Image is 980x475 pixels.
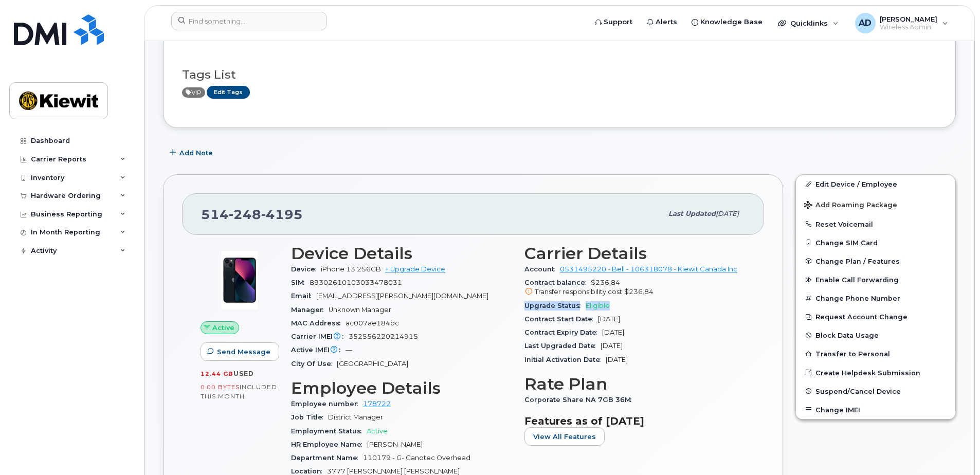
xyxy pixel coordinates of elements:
[524,328,602,336] span: Contract Expiry Date
[327,467,460,475] span: 3777 [PERSON_NAME] [PERSON_NAME]
[363,400,391,408] a: 178722
[796,270,955,289] button: Enable Call Forwarding
[796,215,955,233] button: Reset Voicemail
[935,430,972,467] iframe: Messenger Launcher
[815,257,900,265] span: Change Plan / Features
[367,427,388,435] span: Active
[684,12,770,32] a: Knowledge Base
[291,279,310,286] span: SIM
[880,15,937,23] span: [PERSON_NAME]
[586,302,610,309] span: Eligible
[182,87,205,98] span: Active
[602,328,624,336] span: [DATE]
[796,307,955,326] button: Request Account Change
[337,360,408,368] span: [GEOGRAPHIC_DATA]
[291,333,349,340] span: Carrier IMEI
[291,379,512,397] h3: Employee Details
[524,265,560,273] span: Account
[291,346,346,354] span: Active IMEI
[329,306,391,314] span: Unknown Manager
[656,17,677,27] span: Alerts
[604,17,632,27] span: Support
[815,387,901,395] span: Suspend/Cancel Device
[201,207,303,222] span: 514
[771,13,846,33] div: Quicklinks
[209,249,270,311] img: image20231002-3703462-1ig824h.jpeg
[815,276,899,284] span: Enable Call Forwarding
[179,148,213,158] span: Add Note
[310,279,402,286] span: 89302610103033478031
[880,23,937,31] span: Wireless Admin
[624,288,654,296] span: $236.84
[790,19,828,27] span: Quicklinks
[291,427,367,435] span: Employment Status
[291,306,329,314] span: Manager
[716,210,739,217] span: [DATE]
[261,207,303,222] span: 4195
[385,265,445,273] a: + Upgrade Device
[700,17,763,27] span: Knowledge Base
[346,319,399,327] span: ac007ae184bc
[291,467,327,475] span: Location
[291,319,346,327] span: MAC Address
[346,346,352,354] span: —
[524,396,637,404] span: Corporate Share NA 7GB 36M
[291,413,328,421] span: Job Title
[171,12,327,30] input: Find something...
[182,68,937,81] h3: Tags List
[291,441,367,448] span: HR Employee Name
[524,279,746,297] span: $236.84
[321,265,381,273] span: iPhone 13 256GB
[796,175,955,193] a: Edit Device / Employee
[524,415,746,427] h3: Features as of [DATE]
[796,252,955,270] button: Change Plan / Features
[601,342,623,350] span: [DATE]
[217,347,270,357] span: Send Message
[640,12,684,32] a: Alerts
[533,432,596,442] span: View All Features
[796,326,955,344] button: Block Data Usage
[201,383,240,391] span: 0.00 Bytes
[201,342,279,361] button: Send Message
[207,86,250,99] a: Edit Tags
[524,279,591,286] span: Contract balance
[524,244,746,263] h3: Carrier Details
[535,288,622,296] span: Transfer responsibility cost
[560,265,737,273] a: 0531495220 - Bell - 106318078 - Kiewit Canada Inc
[598,315,620,323] span: [DATE]
[859,17,872,29] span: AD
[291,360,337,368] span: City Of Use
[363,454,470,462] span: 110179 - G- Ganotec Overhead
[524,356,606,363] span: Initial Activation Date
[212,323,234,333] span: Active
[796,344,955,363] button: Transfer to Personal
[201,383,277,400] span: included this month
[328,413,383,421] span: District Manager
[201,370,233,377] span: 12.44 GB
[524,375,746,393] h3: Rate Plan
[668,210,716,217] span: Last updated
[796,194,955,215] button: Add Roaming Package
[796,400,955,419] button: Change IMEI
[524,342,601,350] span: Last Upgraded Date
[588,12,640,32] a: Support
[848,13,955,33] div: Amanda Duguay
[291,265,321,273] span: Device
[796,363,955,382] a: Create Helpdesk Submission
[233,370,254,377] span: used
[229,207,261,222] span: 248
[367,441,423,448] span: [PERSON_NAME]
[163,143,222,162] button: Add Note
[804,201,897,211] span: Add Roaming Package
[291,454,363,462] span: Department Name
[291,400,363,408] span: Employee number
[796,289,955,307] button: Change Phone Number
[316,292,488,300] span: [EMAIL_ADDRESS][PERSON_NAME][DOMAIN_NAME]
[524,302,586,309] span: Upgrade Status
[796,233,955,252] button: Change SIM Card
[291,244,512,263] h3: Device Details
[291,292,316,300] span: Email
[524,427,605,446] button: View All Features
[796,382,955,400] button: Suspend/Cancel Device
[606,356,628,363] span: [DATE]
